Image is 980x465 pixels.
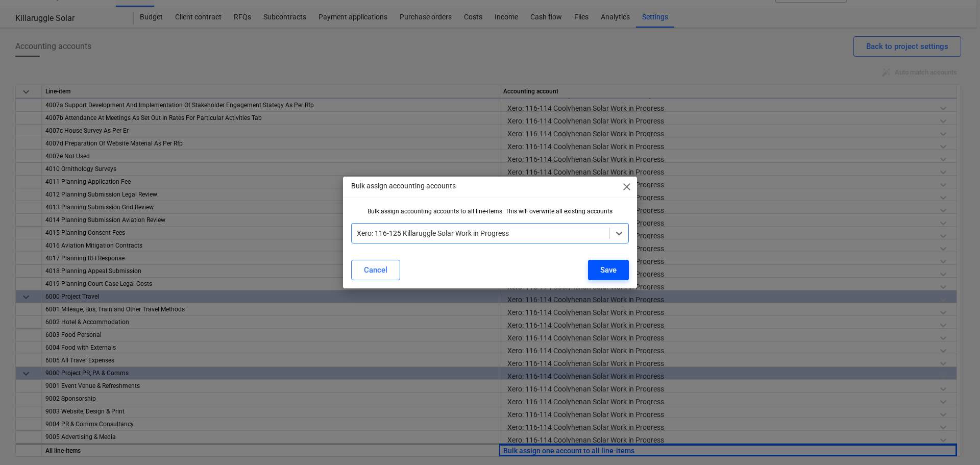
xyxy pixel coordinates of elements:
p: Bulk assign accounting accounts [351,181,456,191]
div: Bulk assign accounting accounts to all line-items. This will overwrite all existing accounts [351,208,629,215]
div: Save [600,263,617,277]
span: close [621,181,633,193]
button: Cancel [351,260,400,280]
button: Save [588,260,629,280]
iframe: Chat Widget [929,416,980,465]
div: Cancel [364,263,387,277]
